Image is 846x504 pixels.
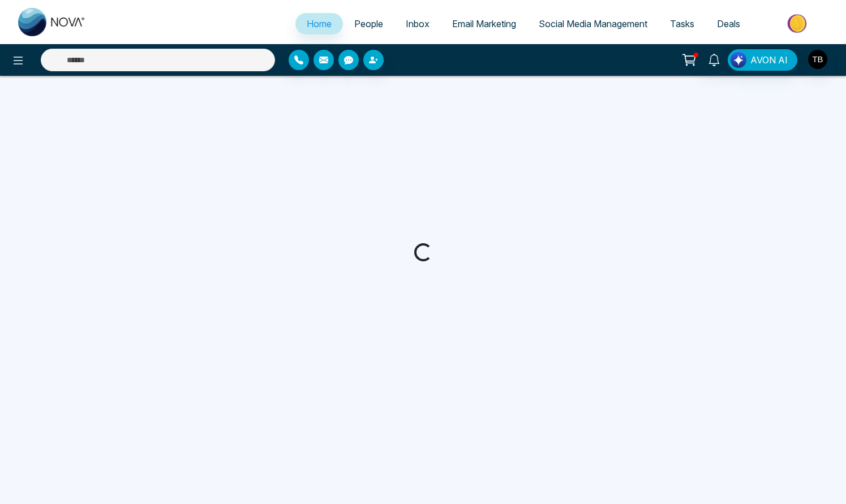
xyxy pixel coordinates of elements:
[706,13,751,35] a: Deals
[18,8,86,36] img: Nova CRM Logo
[757,11,839,36] img: Market-place.gif
[750,53,788,67] span: AVON AI
[394,13,441,35] a: Inbox
[659,13,706,35] a: Tasks
[717,18,740,29] span: Deals
[295,13,343,35] a: Home
[539,18,647,29] span: Social Media Management
[670,18,694,29] span: Tasks
[441,13,527,35] a: Email Marketing
[728,49,797,71] button: AVON AI
[307,18,332,29] span: Home
[343,13,394,35] a: People
[406,18,430,29] span: Inbox
[808,50,827,69] img: User Avatar
[354,18,383,29] span: People
[731,52,746,68] img: Lead Flow
[527,13,659,35] a: Social Media Management
[452,18,516,29] span: Email Marketing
